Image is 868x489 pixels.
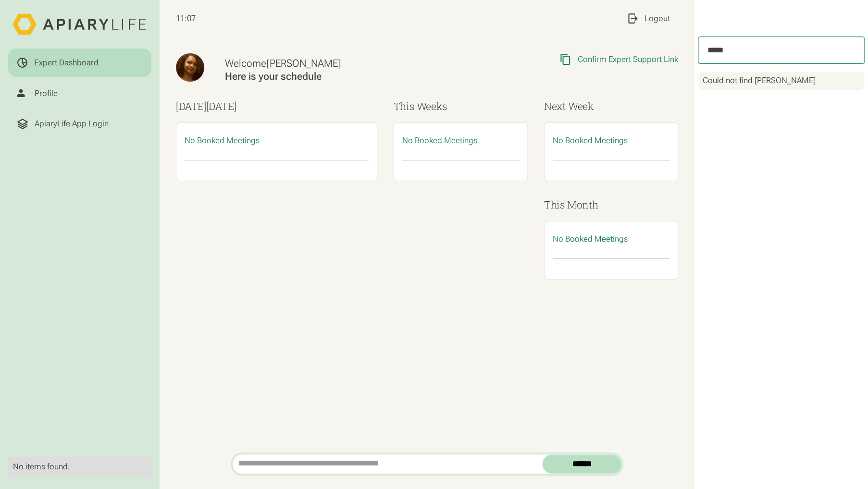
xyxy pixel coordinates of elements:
h3: This Weeks [394,99,528,114]
a: ApiaryLife App Login [8,110,151,138]
h3: Next Week [544,99,678,114]
a: Logout [618,4,678,33]
h3: This Month [544,197,678,213]
div: Could not find [PERSON_NAME] [698,72,864,90]
span: No Booked Meetings [402,135,477,145]
div: ApiaryLife App Login [35,119,109,129]
div: Here is your schedule [225,70,449,83]
a: Profile [8,79,151,108]
span: No Booked Meetings [553,135,628,145]
span: [PERSON_NAME] [266,57,341,69]
div: Expert Dashboard [35,58,99,68]
h3: [DATE] [176,99,377,114]
span: No Booked Meetings [185,135,260,145]
div: Welcome [225,57,449,70]
span: 11:07 [176,13,196,24]
span: No Booked Meetings [553,234,628,244]
a: Expert Dashboard [8,49,151,77]
div: Profile [35,88,58,98]
div: Confirm Expert Support Link [578,54,678,64]
div: Logout [645,13,670,24]
span: [DATE] [206,99,236,113]
div: No items found. [13,462,147,472]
